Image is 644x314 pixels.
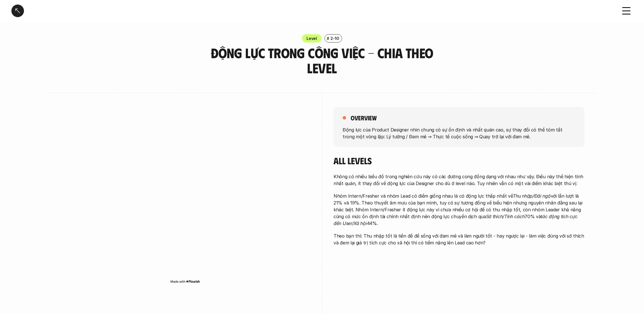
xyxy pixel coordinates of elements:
h3: Động lực trong công việc - Chia theo Level [201,45,443,76]
em: Thu nhập/Đãi ngộ [513,193,550,199]
p: Theo bạn thì: Thu nhập tốt là tiền đề để sống với đam mê và làm người tốt - hay ngược lại - làm v... [334,232,584,246]
p: Không có nhiều biểu đồ trong nghiên cứu này có các đường cong đồng dạng với nhau như vậy. Điều nà... [334,173,584,187]
h4: All levels [334,155,584,166]
em: tác động tích cực đến User/Xã hội [334,214,579,226]
em: Sở thích/Tính cách [486,214,525,219]
p: 2-10 [330,35,339,41]
img: Made with Flourish [170,279,200,284]
h6: # [327,36,329,40]
p: Nhóm Intern/Fresher và nhóm Lead có điểm giống nhau là có động lực thấp nhất về với lẫn lượt là 2... [334,193,584,227]
p: Level [306,35,317,41]
h5: overview [351,114,377,122]
p: Động lực của Product Designer nhìn chung có sự ổn định và nhất quán cao, sự thay đổi có thể tóm t... [343,126,575,140]
iframe: Interactive or visual content [60,107,311,278]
